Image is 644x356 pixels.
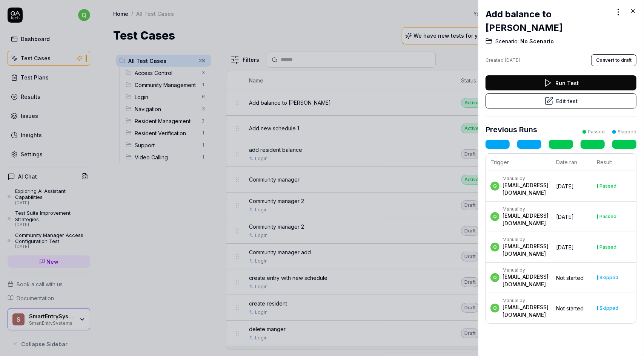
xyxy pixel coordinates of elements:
[503,273,549,288] div: [EMAIL_ADDRESS][DOMAIN_NAME]
[618,128,636,135] div: Skipped
[503,243,549,258] div: [EMAIL_ADDRESS][DOMAIN_NAME]
[486,93,636,108] button: Edit test
[490,243,500,252] span: q
[486,124,537,135] h3: Previous Runs
[556,214,574,220] time: [DATE]
[486,8,612,35] h2: Add balance to [PERSON_NAME]
[588,128,605,135] div: Passed
[600,306,619,310] div: Skipped
[600,245,617,249] div: Passed
[503,212,549,227] div: [EMAIL_ADDRESS][DOMAIN_NAME]
[503,206,549,212] div: Manual by
[556,244,574,251] time: [DATE]
[503,267,549,273] div: Manual by
[490,182,500,191] span: q
[556,183,574,189] time: [DATE]
[600,184,617,188] div: Passed
[503,182,549,197] div: [EMAIL_ADDRESS][DOMAIN_NAME]
[486,154,552,171] th: Trigger
[495,38,519,45] span: Scenario:
[505,57,520,63] time: [DATE]
[490,304,500,313] span: q
[490,212,500,221] span: q
[552,263,593,293] td: Not started
[486,57,520,64] div: Created
[600,214,617,219] div: Passed
[552,293,593,323] td: Not started
[503,237,549,243] div: Manual by
[591,54,636,66] button: Convert to draft
[552,154,593,171] th: Date ran
[503,304,549,319] div: [EMAIL_ADDRESS][DOMAIN_NAME]
[503,298,549,304] div: Manual by
[503,176,549,182] div: Manual by
[600,275,619,280] div: Skipped
[593,154,636,171] th: Result
[519,38,554,45] span: No Scenario
[486,75,636,90] button: Run Test
[490,273,500,282] span: q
